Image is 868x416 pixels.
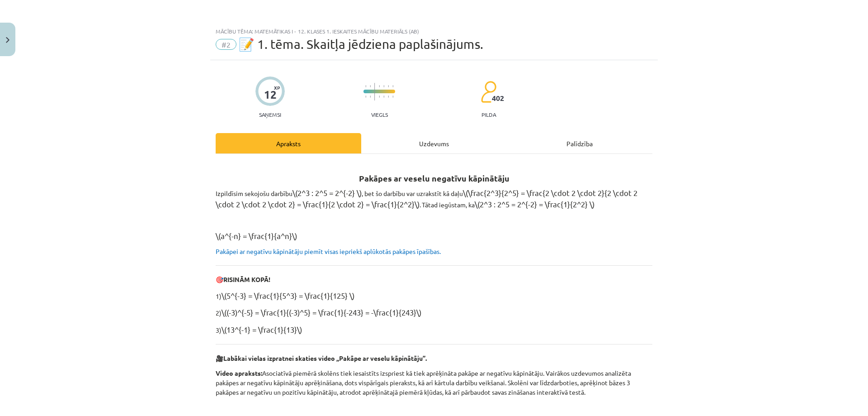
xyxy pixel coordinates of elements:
p: Asociatīvā piemērā skolēns tiek iesaistīts izspriest kā tiek aprēķināta pakāpe ar negatīvu kāpinā... [216,368,652,397]
img: icon-short-line-57e1e144782c952c97e751825c79c345078a6d821885a25fce030b3d8c18986b.svg [383,96,384,98]
img: icon-short-line-57e1e144782c952c97e751825c79c345078a6d821885a25fce030b3d8c18986b.svg [365,85,366,87]
span: Pakāpei ar negatīvu kāpinātāju piemīt visas iepriekš aplūkotās pakāpes īpašības. [216,247,441,255]
span: \((-3)^{-5} = \frac{1}{(-3)^5} = \frac{1}{-243} = -\frac{1}{243}\) [222,307,421,317]
img: icon-short-line-57e1e144782c952c97e751825c79c345078a6d821885a25fce030b3d8c18986b.svg [383,85,384,87]
b: RISINĀM KOPĀ! [223,275,270,283]
img: icon-short-line-57e1e144782c952c97e751825c79c345078a6d821885a25fce030b3d8c18986b.svg [379,85,380,87]
span: \(\frac{2^3}{2^5} = \frac{2 \cdot 2 \cdot 2}{2 \cdot 2 \cdot 2 \cdot 2 \cdot 2} = \frac{1}{2 \cdo... [216,188,637,209]
span: XP [274,85,280,90]
p: Saņemsi [255,111,285,118]
div: Palīdzība [507,133,652,153]
div: Apraksts [216,133,361,153]
img: students-c634bb4e5e11cddfef0936a35e636f08e4e9abd3cc4e673bd6f9a4125e45ecb1.svg [481,81,496,103]
img: icon-short-line-57e1e144782c952c97e751825c79c345078a6d821885a25fce030b3d8c18986b.svg [365,96,366,98]
p: 2) [216,306,652,318]
img: icon-short-line-57e1e144782c952c97e751825c79c345078a6d821885a25fce030b3d8c18986b.svg [379,96,380,98]
img: icon-short-line-57e1e144782c952c97e751825c79c345078a6d821885a25fce030b3d8c18986b.svg [392,85,393,87]
img: icon-short-line-57e1e144782c952c97e751825c79c345078a6d821885a25fce030b3d8c18986b.svg [388,96,389,98]
span: 402 [492,94,504,102]
img: icon-short-line-57e1e144782c952c97e751825c79c345078a6d821885a25fce030b3d8c18986b.svg [370,85,371,87]
span: \(a^{-n} = \frac{1}{a^n}\) [216,231,297,240]
div: Uzdevums [361,133,507,153]
img: icon-short-line-57e1e144782c952c97e751825c79c345078a6d821885a25fce030b3d8c18986b.svg [392,96,393,98]
p: 🎥 [216,354,652,363]
span: #2 [216,39,236,50]
p: 1) [216,290,652,301]
span: \(2^3 : 2^5 = 2^{-2} = \frac{1}{2^2} \) [475,199,594,209]
span: \(2^3 : 2^5 = 2^{-2} \) [292,188,362,197]
p: pilda [481,111,496,118]
b: Pakāpes ar veselu negatīvu kāpinātāju [359,173,509,183]
img: icon-short-line-57e1e144782c952c97e751825c79c345078a6d821885a25fce030b3d8c18986b.svg [388,85,389,87]
p: Viegls [371,111,388,118]
b: Labākai vielas izpratnei skaties video „Pakāpe ar veselu kāpinātāju”. [223,354,427,362]
span: 📝 1. tēma. Skaitļa jēdziena paplašinājums. [239,37,483,52]
div: Mācību tēma: Matemātikas i - 12. klases 1. ieskaites mācību materiāls (ab) [216,28,652,34]
div: 12 [264,88,277,101]
span: \(5^{-3} = \frac{1}{5^3} = \frac{1}{125} \) [222,291,354,300]
b: Video apraksts: [216,369,262,377]
img: icon-short-line-57e1e144782c952c97e751825c79c345078a6d821885a25fce030b3d8c18986b.svg [370,96,371,98]
p: Izpildīsim sekojošu darbību , bet šo darbību var uzrakstīt kā daļu . Tātad iegūstam, ka [216,187,652,210]
img: icon-long-line-d9ea69661e0d244f92f715978eff75569469978d946b2353a9bb055b3ed8787d.svg [374,83,375,100]
p: 3) [216,324,652,335]
span: \(13^{-1} = \frac{1}{13}\) [222,325,302,334]
img: icon-close-lesson-0947bae3869378f0d4975bcd49f059093ad1ed9edebbc8119c70593378902aed.svg [6,37,9,43]
p: 🎯 [216,275,652,284]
